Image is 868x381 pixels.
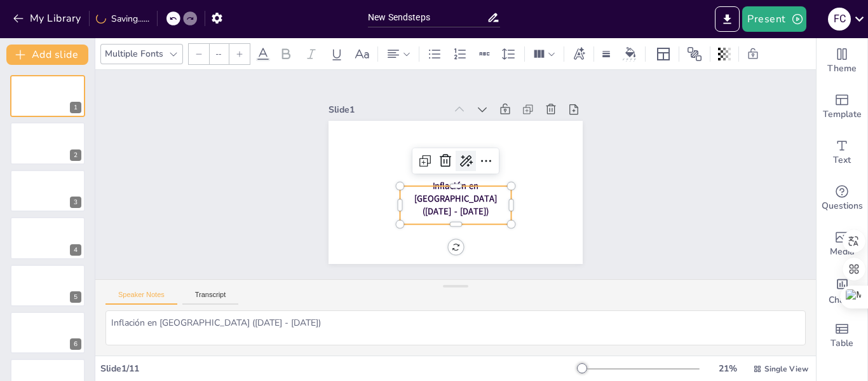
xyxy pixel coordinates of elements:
button: Speaker Notes [105,291,177,305]
div: 4 [10,217,85,259]
div: Multiple Fonts [102,45,166,62]
div: 21 % [712,363,743,375]
span: Table [831,336,853,350]
span: Single View [764,364,808,374]
span: Template [823,107,862,121]
button: f c [828,6,851,32]
div: Slide 1 / 11 [100,363,578,375]
span: Questions [822,199,863,213]
div: Text effects [569,44,588,64]
div: Slide 1 [458,235,576,259]
div: Add charts and graphs [817,267,867,313]
div: 6 [70,338,81,350]
div: Border settings [599,44,613,64]
button: Add slide [6,45,88,65]
span: Text [833,153,851,167]
textarea: Inflación en [GEOGRAPHIC_DATA] ([DATE] - [DATE]) [105,310,806,345]
div: Add text boxes [817,130,867,176]
div: Add ready made slides [817,84,867,130]
div: 1 [10,75,85,117]
button: Transcript [182,291,239,305]
div: 3 [70,197,81,208]
div: Get real-time input from your audience [817,176,867,221]
div: Column Count [530,44,559,64]
span: Theme [827,62,857,76]
div: 5 [10,265,85,307]
div: Add images, graphics, shapes or video [817,221,867,267]
div: Saving...... [96,13,149,25]
div: 1 [70,102,81,113]
input: Insert title [368,8,487,27]
button: Present [742,6,806,32]
div: Change the overall theme [817,38,867,84]
button: Export to PowerPoint [715,6,740,32]
div: Layout [653,44,674,64]
div: 2 [70,149,81,161]
span: Position [687,46,702,62]
div: Add a table [817,313,867,359]
div: Background color [621,47,640,60]
div: 5 [70,291,81,303]
div: f c [828,8,851,31]
div: 3 [10,170,85,212]
div: 6 [10,312,85,354]
div: 2 [10,122,85,164]
span: Media [830,245,855,259]
button: My Library [10,8,86,29]
div: 4 [70,244,81,256]
span: Charts [829,293,855,307]
span: Inflación en [GEOGRAPHIC_DATA] ([DATE] - [DATE]) [416,128,499,172]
